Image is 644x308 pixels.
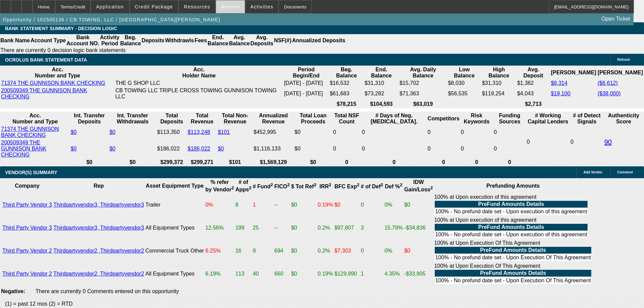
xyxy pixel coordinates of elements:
b: PreFund Amounts Details [480,270,546,276]
b: Def % [385,184,403,189]
td: 0 [570,126,603,158]
th: # Days of Neg. [MEDICAL_DATA]. [361,112,426,125]
a: $0 [218,146,224,151]
div: $452,995 [254,129,293,135]
a: Thirdpartyvendor2, Thirdpartyvendor2 [53,248,144,254]
p: (1) = past 12 mos (2) = RTD [5,301,644,307]
td: 100% - No prefund date set - Upon Execution Of This Agreement [435,254,591,261]
td: $0 [404,194,433,216]
th: Total Non-Revenue [217,112,253,125]
th: [PERSON_NAME] [597,66,643,79]
td: 12.56% [205,217,234,239]
th: Funding Sources [494,112,526,125]
th: $299,271 [187,159,217,166]
b: Company [15,183,40,189]
td: 0% [384,194,403,216]
span: Application [96,4,124,9]
th: Annualized Revenue [253,112,293,125]
div: $1,116,133 [254,146,293,152]
td: 0 [333,139,361,158]
button: Resources [179,0,215,13]
th: High Balance [482,66,516,79]
a: $0 [110,129,116,135]
td: 100% - No prefund date set - Upon execution of this agreement [435,231,587,238]
th: $0 [70,159,109,166]
td: 1 [253,194,273,216]
span: Refresh [617,58,630,62]
button: Activities [245,0,279,13]
th: Authenticity Score [604,112,643,125]
th: 0 [333,159,361,166]
span: There are currently 0 Comments entered on this opportunity [35,288,179,294]
th: Competitors [427,112,460,125]
td: 100% - No prefund date set - Upon Execution Of This Agreement [435,277,591,284]
sup: 2 [381,182,383,187]
b: $ Tot Ref [291,184,316,189]
span: Actions [221,4,240,9]
th: $1,569,129 [253,159,293,166]
td: 199 [235,217,252,239]
td: 0 [427,139,460,158]
th: Withdrawls [165,34,194,47]
a: 90 [604,138,612,146]
td: 4.35% [384,263,403,285]
td: -$33,905 [404,263,433,285]
td: 8 [253,240,273,262]
th: 0 [427,159,460,166]
td: $0 [291,217,317,239]
td: 0 [360,240,383,262]
td: Trailer [145,194,204,216]
a: $101 [218,129,230,135]
b: Negative: [1,288,25,294]
span: Bank Statement Summary - Decision Logic [5,26,117,31]
td: $113,350 [157,126,187,139]
span: VENDOR(S) SUMMARY [5,170,57,175]
td: 1 [360,263,383,285]
span: OCROLUS BANK STATEMENT DATA [5,57,87,63]
td: 3 [360,217,383,239]
sup: 2 [329,182,331,187]
b: Rep [94,183,104,189]
sup: 2 [270,182,273,187]
th: Avg. Balance [229,34,250,47]
td: $15,702 [399,80,447,87]
td: 660 [274,263,290,285]
b: # of Apps [235,179,251,192]
td: 100% - No prefund date set - Upon execution of this agreement [435,208,587,215]
div: 100% at Upon Execution Of This Agreement [434,263,592,285]
th: 0 [460,159,493,166]
th: $0 [109,159,156,166]
td: 0 [494,126,526,139]
td: All Equipment Types [145,217,204,239]
div: 100% at Upon execution of this agreement [434,217,592,239]
b: Prefunding Amounts [486,183,540,189]
th: $0 [294,159,332,166]
td: $56,535 [448,87,481,100]
td: 0 [494,139,526,158]
span: Activities [251,4,273,9]
th: Int. Transfer Withdrawals [109,112,156,125]
sup: 2 [232,185,234,190]
a: 71374 THE GUNNISON BANK CHECKING [1,80,105,86]
th: Total Revenue [187,112,217,125]
th: Total Deposits [157,112,187,125]
th: 0 [361,159,426,166]
td: $0 [291,263,317,285]
a: Third Party Vendor 2 [2,271,52,277]
span: Resources [184,4,210,9]
b: PreFund Amounts Details [480,247,546,253]
td: $0 [291,194,317,216]
th: $104,593 [364,101,398,108]
td: -- [274,194,290,216]
th: $78,215 [329,101,363,108]
td: $129,990 [334,263,360,285]
td: 0 [460,126,493,139]
td: THE G SHOP LLC [115,80,283,87]
th: $101 [217,159,253,166]
th: # of Detect Signals [570,112,603,125]
td: 15.79% [384,217,403,239]
th: Int. Transfer Deposits [70,112,109,125]
td: $0 [294,139,332,158]
td: 0 [361,126,426,139]
td: $97,807 [334,217,360,239]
